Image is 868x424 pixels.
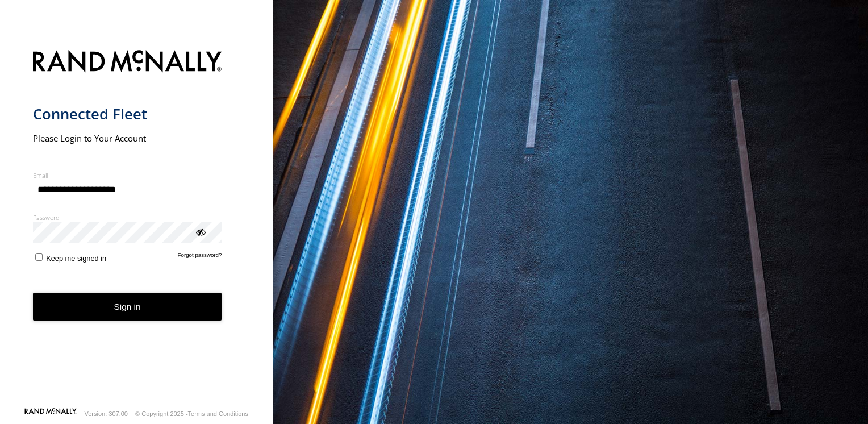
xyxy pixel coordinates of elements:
[24,408,77,419] a: Visit our Website
[33,105,222,123] h1: Connected Fleet
[188,410,248,417] a: Terms and Conditions
[33,132,222,144] h2: Please Login to Your Account
[33,171,222,180] label: Email
[194,226,206,237] div: ViewPassword
[46,254,106,263] span: Keep me signed in
[35,253,43,261] input: Keep me signed in
[33,43,240,407] form: main
[33,293,222,321] button: Sign in
[135,410,248,417] div: © Copyright 2025 -
[33,48,222,77] img: Rand McNally
[178,252,222,263] a: Forgot password?
[33,213,222,222] label: Password
[85,410,128,417] div: Version: 307.00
